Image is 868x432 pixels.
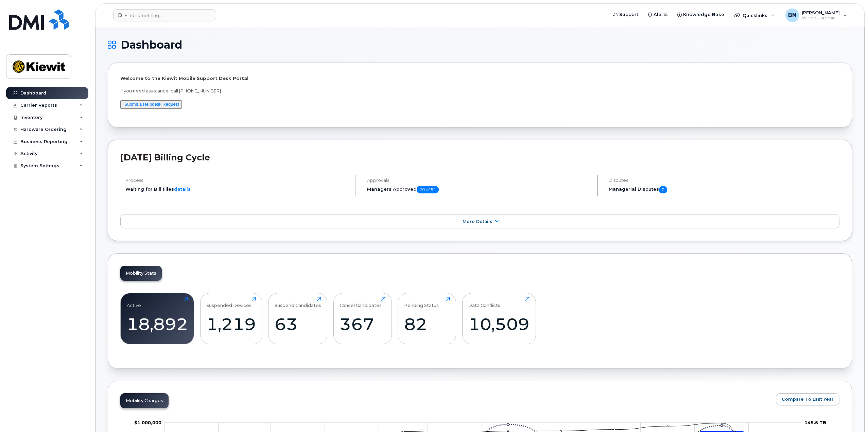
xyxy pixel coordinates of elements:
[120,100,182,109] button: Submit a Helpdesk Request
[340,314,385,334] div: 367
[275,314,321,334] div: 63
[340,297,382,308] div: Cancel Candidates
[120,75,839,82] p: Welcome to the Kiewit Mobile Support Desk Portal
[275,297,321,340] a: Suspend Candidates63
[127,297,141,308] div: Active
[782,396,834,402] span: Compare To Last Year
[206,297,256,340] a: Suspended Devices1,219
[417,186,439,193] span: 20 of 51
[367,186,591,193] h5: Managers Approved
[776,393,839,405] button: Compare To Last Year
[174,186,191,192] a: details
[404,314,450,334] div: 82
[120,88,839,94] p: If you need assistance, call [PHONE_NUMBER]
[127,314,188,334] div: 18,892
[404,297,450,340] a: Pending Status82
[367,178,591,183] h4: Approvals
[275,297,321,308] div: Suspend Candidates
[804,419,826,425] tspan: 145.5 TB
[609,178,839,183] h4: Disputes
[468,297,530,340] a: Data Conflicts10,509
[124,102,179,107] a: Submit a Helpdesk Request
[134,419,161,425] g: $0
[463,219,492,224] span: More Details
[121,40,182,50] span: Dashboard
[127,297,188,340] a: Active18,892
[120,152,839,162] h2: [DATE] Billing Cycle
[838,402,863,427] iframe: Messenger Launcher
[125,178,350,183] h4: Process
[206,297,251,308] div: Suspended Devices
[340,297,385,340] a: Cancel Candidates367
[134,419,161,425] tspan: $1,000,000
[609,186,839,193] h5: Managerial Disputes
[468,297,500,308] div: Data Conflicts
[206,314,256,334] div: 1,219
[659,186,667,193] span: 0
[468,314,530,334] div: 10,509
[718,157,863,399] iframe: Messenger
[125,186,350,192] li: Waiting for Bill Files
[404,297,439,308] div: Pending Status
